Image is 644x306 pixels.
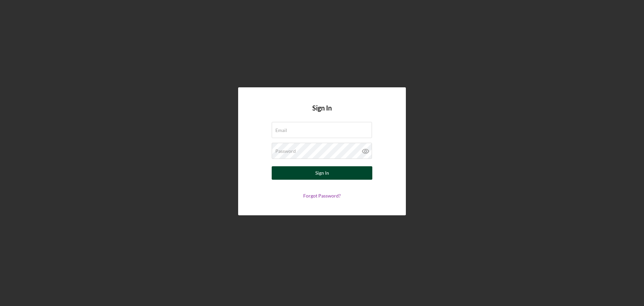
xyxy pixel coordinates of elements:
[315,166,329,180] div: Sign In
[303,193,341,199] a: Forgot Password?
[275,128,287,133] label: Email
[272,166,372,180] button: Sign In
[275,148,296,154] label: Password
[312,104,332,122] h4: Sign In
